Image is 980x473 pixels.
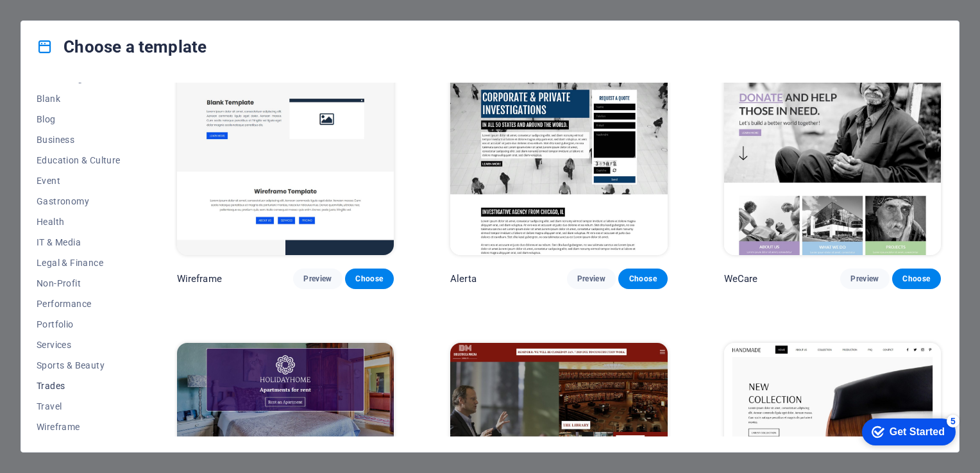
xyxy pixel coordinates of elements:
[293,269,342,289] button: Preview
[345,269,394,289] button: Choose
[37,299,121,309] span: Performance
[37,94,121,104] span: Blank
[37,396,121,417] button: Travel
[724,55,941,255] img: WeCare
[724,272,758,285] p: WeCare
[37,232,121,253] button: IT & Media
[37,273,121,294] button: Non-Profit
[37,217,121,227] span: Health
[37,88,121,109] button: Blank
[618,269,667,289] button: Choose
[567,269,616,289] button: Preview
[37,417,121,437] button: Wireframe
[10,6,104,33] div: Get Started 5 items remaining, 0% complete
[37,294,121,314] button: Performance
[840,269,889,289] button: Preview
[37,170,121,191] button: Event
[37,129,121,150] button: Business
[37,191,121,212] button: Gastronomy
[37,155,121,165] span: Education & Culture
[450,55,667,255] img: Alerta
[37,278,121,288] span: Non-Profit
[850,274,879,284] span: Preview
[37,135,121,145] span: Business
[37,150,121,170] button: Education & Culture
[37,401,121,411] span: Travel
[629,274,657,284] span: Choose
[303,274,332,284] span: Preview
[37,335,121,355] button: Services
[177,55,394,255] img: Wireframe
[37,360,121,370] span: Sports & Beauty
[37,37,207,57] h4: Choose a template
[37,258,121,268] span: Legal & Finance
[37,314,121,335] button: Portfolio
[902,274,931,284] span: Choose
[37,176,121,186] span: Event
[450,272,477,285] p: Alerta
[37,340,121,350] span: Services
[37,109,121,129] button: Blog
[177,272,222,285] p: Wireframe
[37,381,121,391] span: Trades
[37,212,121,232] button: Health
[37,422,121,432] span: Wireframe
[892,269,941,289] button: Choose
[37,355,121,376] button: Sports & Beauty
[577,274,605,284] span: Preview
[38,14,93,26] div: Get Started
[37,319,121,329] span: Portfolio
[37,237,121,247] span: IT & Media
[37,253,121,273] button: Legal & Finance
[37,196,121,206] span: Gastronomy
[355,274,384,284] span: Choose
[37,114,121,124] span: Blog
[37,376,121,396] button: Trades
[95,3,108,15] div: 5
